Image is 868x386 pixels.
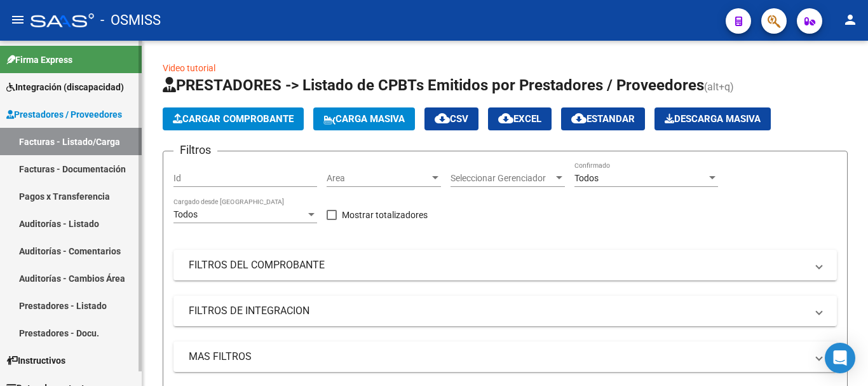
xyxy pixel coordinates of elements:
span: Cargar Comprobante [173,113,294,125]
span: Mostrar totalizadores [342,207,428,223]
span: CSV [435,113,468,125]
div: Open Intercom Messenger [825,343,855,373]
button: Estandar [561,107,645,130]
mat-panel-title: MAS FILTROS [189,350,806,364]
mat-expansion-panel-header: FILTROS DEL COMPROBANTE [173,250,837,280]
h3: Filtros [173,141,217,159]
span: (alt+q) [704,81,734,93]
mat-icon: cloud_download [435,111,450,126]
button: Descarga Masiva [654,107,771,130]
span: Prestadores / Proveedores [6,107,122,121]
span: Seleccionar Gerenciador [451,173,553,184]
mat-icon: menu [10,12,25,27]
span: PRESTADORES -> Listado de CPBTs Emitidos por Prestadores / Proveedores [163,76,704,94]
mat-expansion-panel-header: FILTROS DE INTEGRACION [173,296,837,326]
button: Cargar Comprobante [163,107,304,130]
span: Instructivos [6,354,65,368]
span: Integración (discapacidad) [6,80,124,94]
mat-expansion-panel-header: MAS FILTROS [173,341,837,372]
span: - OSMISS [100,6,161,34]
mat-panel-title: FILTROS DE INTEGRACION [189,304,806,318]
span: Firma Express [6,53,72,67]
mat-icon: person [843,12,858,27]
span: Todos [574,173,599,183]
mat-icon: cloud_download [498,111,513,126]
button: Carga Masiva [313,107,415,130]
span: EXCEL [498,113,541,125]
span: Todos [173,209,198,219]
mat-panel-title: FILTROS DEL COMPROBANTE [189,258,806,272]
a: Video tutorial [163,63,215,73]
app-download-masive: Descarga masiva de comprobantes (adjuntos) [654,107,771,130]
span: Descarga Masiva [665,113,761,125]
span: Estandar [571,113,635,125]
mat-icon: cloud_download [571,111,587,126]
span: Area [327,173,430,184]
button: CSV [424,107,478,130]
button: EXCEL [488,107,552,130]
span: Carga Masiva [323,113,405,125]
